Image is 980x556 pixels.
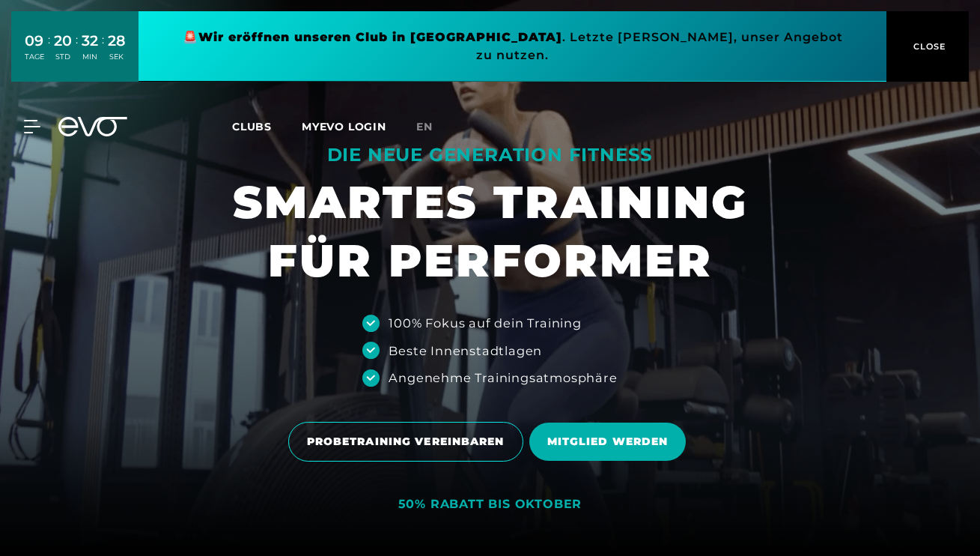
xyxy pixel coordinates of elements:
div: : [76,31,78,71]
span: Clubs [232,120,272,133]
a: en [416,118,451,136]
h1: SMARTES TRAINING FÜR PERFORMER [233,173,748,290]
a: MITGLIED WERDEN [529,411,693,472]
div: TAGE [25,52,44,62]
span: MITGLIED WERDEN [547,434,669,450]
div: 32 [82,30,98,52]
div: SEK [108,52,126,62]
a: PROBETRAINING VEREINBAREN [288,411,529,473]
span: en [416,120,433,133]
div: 09 [25,30,44,52]
div: 50% RABATT BIS OKTOBER [398,497,582,513]
div: : [102,31,104,71]
div: 20 [54,30,72,52]
div: Angenehme Trainingsatmosphäre [389,369,617,387]
div: 100% Fokus auf dein Training [389,314,581,332]
span: CLOSE [910,40,946,53]
span: PROBETRAINING VEREINBAREN [307,434,505,450]
div: 28 [108,30,126,52]
a: MYEVO LOGIN [302,120,386,133]
button: CLOSE [886,11,969,82]
div: MIN [82,52,98,62]
div: STD [54,52,72,62]
a: Clubs [232,119,302,133]
div: Beste Innenstadtlagen [389,342,542,360]
div: : [48,31,50,71]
